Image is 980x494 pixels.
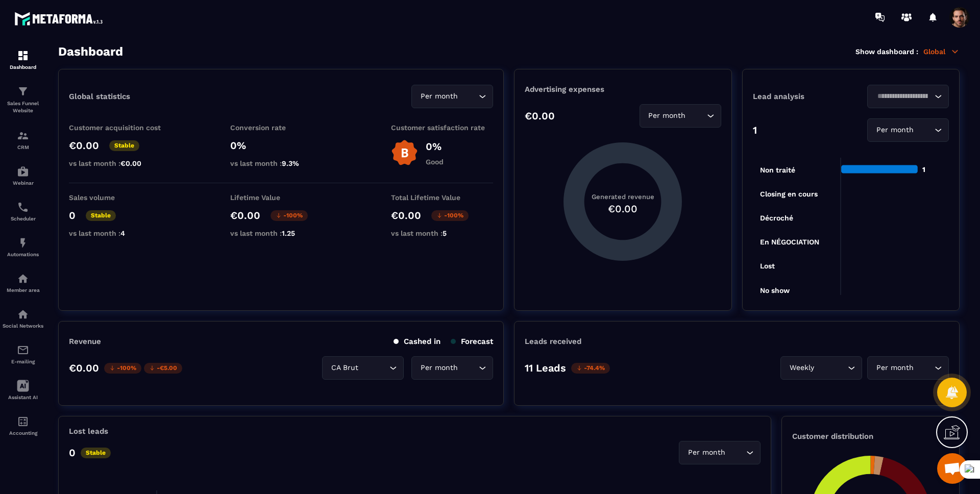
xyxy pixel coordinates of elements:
p: Leads received [525,337,581,346]
p: Lifetime Value [230,193,332,202]
img: automations [17,165,29,178]
a: schedulerschedulerScheduler [3,193,43,229]
a: formationformationCRM [3,122,43,158]
div: Search for option [867,85,949,108]
p: CRM [3,144,43,150]
span: Per month [646,110,688,121]
span: Weekly [787,362,816,374]
p: Total Lifetime Value [391,193,493,202]
a: emailemailE-mailing [3,336,43,372]
p: Stable [86,210,116,221]
p: Good [426,158,444,166]
tspan: Lost [760,262,775,270]
p: vs last month : [230,159,332,167]
p: €0.00 [230,209,260,221]
h3: Dashboard [58,44,123,59]
img: formation [17,130,29,142]
p: €0.00 [525,110,555,122]
img: b-badge-o.b3b20ee6.svg [391,139,418,166]
span: €0.00 [120,159,141,167]
p: €0.00 [69,139,99,152]
p: €0.00 [391,209,421,221]
div: Mở cuộc trò chuyện [937,453,968,484]
input: Search for option [460,362,476,374]
p: Lead analysis [753,92,851,101]
p: Social Networks [3,323,43,329]
p: Stable [81,448,111,458]
p: 0% [426,140,444,153]
p: Conversion rate [230,123,332,132]
div: Search for option [780,356,862,380]
p: Advertising expenses [525,85,721,94]
p: Cashed in [394,337,440,346]
p: 0% [230,139,332,152]
tspan: Décroché [760,214,793,222]
img: logo [14,9,106,28]
p: vs last month : [69,229,171,237]
p: 0 [69,209,76,221]
input: Search for option [816,362,845,374]
a: automationsautomationsMember area [3,265,43,301]
span: Per month [418,91,460,102]
span: 5 [443,229,447,237]
input: Search for option [460,91,476,102]
a: social-networksocial-networkSocial Networks [3,301,43,336]
a: automationsautomationsWebinar [3,158,43,193]
p: vs last month : [69,159,171,167]
img: scheduler [17,201,29,213]
img: formation [17,50,29,62]
img: email [17,344,29,356]
p: Automations [3,252,43,257]
p: Assistant AI [3,394,43,400]
span: 1.25 [282,229,295,237]
tspan: En NÉGOCIATION [760,238,819,246]
p: Global statistics [69,92,130,101]
p: -100% [271,210,308,221]
p: €0.00 [69,362,99,374]
p: Member area [3,287,43,293]
a: automationsautomationsAutomations [3,229,43,265]
img: automations [17,273,29,285]
p: Webinar [3,180,43,186]
span: Per month [418,362,460,374]
img: social-network [17,308,29,320]
p: Accounting [3,430,43,436]
p: Sales Funnel Website [3,100,43,114]
tspan: Non traité [760,166,795,174]
div: Search for option [640,104,721,128]
p: Global [923,47,960,56]
span: CA Brut [329,362,360,374]
p: Forecast [451,337,493,346]
p: -€5.00 [144,363,182,374]
div: Search for option [867,356,949,380]
div: Search for option [322,356,404,380]
p: -100% [431,210,469,221]
p: Sales volume [69,193,171,202]
p: 1 [753,124,757,136]
div: Search for option [411,356,493,380]
input: Search for option [727,447,744,458]
p: vs last month : [230,229,332,237]
p: vs last month : [391,229,493,237]
p: -74.4% [571,363,610,374]
p: Lost leads [69,427,108,436]
span: Per month [874,362,916,374]
input: Search for option [688,110,704,121]
input: Search for option [916,362,932,374]
a: Assistant AI [3,372,43,408]
span: Per month [685,447,727,458]
p: Customer distribution [792,432,949,441]
p: Customer acquisition cost [69,123,171,132]
p: 0 [69,447,76,459]
img: formation [17,85,29,97]
img: accountant [17,415,29,428]
input: Search for option [360,362,387,374]
div: Search for option [679,441,761,464]
p: Dashboard [3,64,43,70]
div: Search for option [411,85,493,108]
img: automations [17,237,29,249]
p: Show dashboard : [855,47,918,56]
p: Scheduler [3,216,43,221]
a: formationformationDashboard [3,42,43,78]
div: Search for option [867,118,949,142]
